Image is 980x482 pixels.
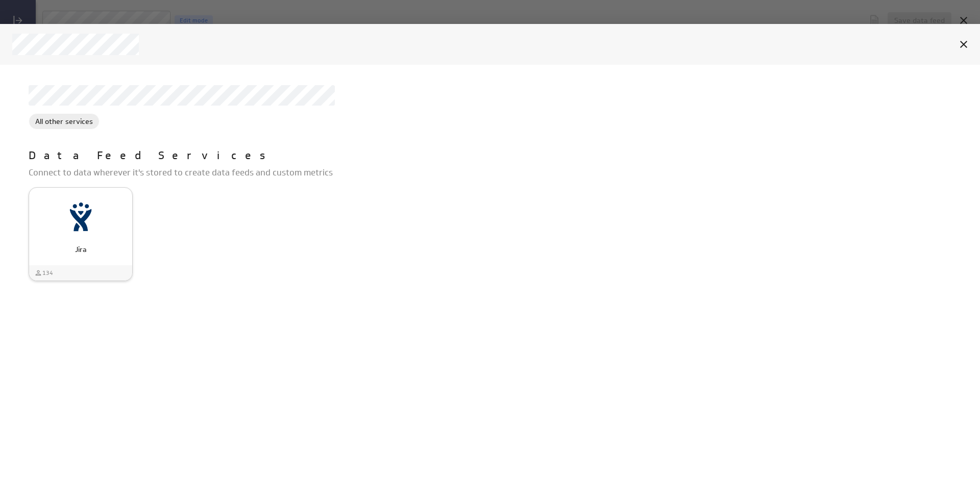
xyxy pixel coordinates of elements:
[34,269,53,277] div: Used by 134 customers
[42,269,53,277] span: 134
[955,36,972,53] div: Cancel
[29,113,100,130] div: All other services
[40,244,121,255] p: Jira
[29,148,276,164] p: Data Feed Services
[64,200,97,233] img: image8006400279380379966.png
[29,166,960,179] p: Connect to data wherever it's stored to create data feeds and custom metrics
[29,116,99,127] span: All other services
[29,187,133,281] div: Jira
